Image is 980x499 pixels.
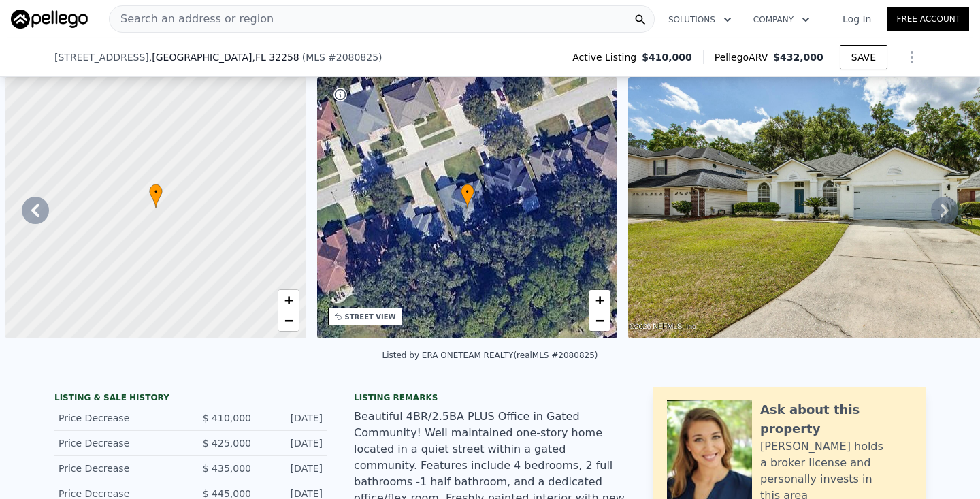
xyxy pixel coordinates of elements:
div: Price Decrease [59,436,180,450]
div: LISTING & SALE HISTORY [54,392,327,406]
span: MLS [306,52,325,63]
div: Price Decrease [59,411,180,425]
span: • [149,186,163,198]
a: Zoom out [589,310,610,331]
span: + [284,291,293,308]
span: $ 425,000 [203,438,251,449]
div: [DATE] [262,411,323,425]
div: [DATE] [262,462,323,475]
div: [DATE] [262,436,323,450]
button: Solutions [657,7,742,32]
button: SAVE [840,45,887,69]
div: ( ) [302,50,382,64]
div: Ask about this property [760,400,912,438]
span: $ 435,000 [203,463,251,474]
span: Active Listing [572,50,642,64]
span: $432,000 [773,52,823,63]
div: • [149,184,163,208]
span: , FL 32258 [252,52,299,63]
span: Search an address or region [110,11,274,27]
span: Pellego ARV [715,50,774,64]
span: • [461,186,474,198]
span: $ 445,000 [203,488,251,499]
div: STREET VIEW [345,312,396,322]
a: Zoom in [278,290,299,310]
div: • [461,184,474,208]
a: Zoom out [278,310,299,331]
img: Pellego [11,10,88,29]
div: Listed by ERA ONETEAM REALTY (realMLS #2080825) [382,351,598,360]
span: − [284,312,293,329]
span: [STREET_ADDRESS] [54,50,149,64]
span: , [GEOGRAPHIC_DATA] [149,50,299,64]
span: # 2080825 [328,52,378,63]
span: $410,000 [642,50,692,64]
a: Log In [826,12,887,26]
span: $ 410,000 [203,413,251,423]
span: − [595,312,604,329]
button: Show Options [898,44,926,71]
span: + [595,291,604,308]
div: Listing remarks [354,392,626,403]
button: Company [742,7,821,32]
a: Zoom in [589,290,610,310]
a: Free Account [887,7,969,31]
div: Price Decrease [59,462,180,475]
